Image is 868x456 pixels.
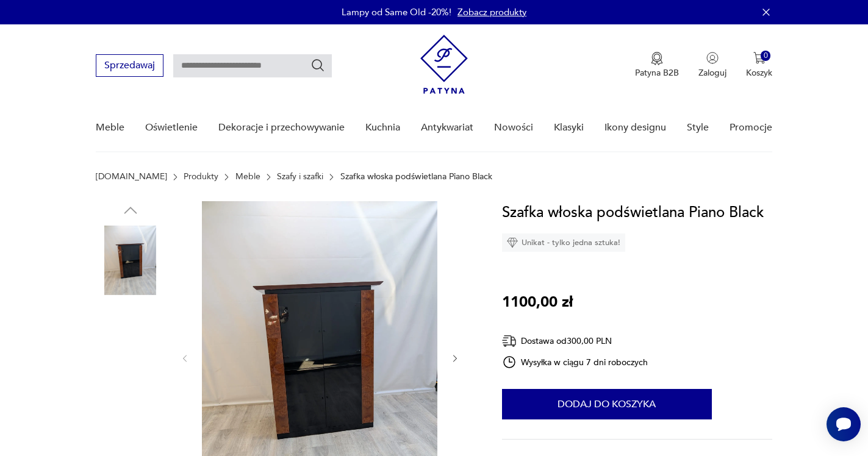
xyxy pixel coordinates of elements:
a: Dekoracje i przechowywanie [218,104,345,151]
button: 0Koszyk [746,52,772,79]
a: Ikony designu [604,104,666,151]
button: Dodaj do koszyka [502,389,712,419]
img: Zdjęcie produktu Szafka włoska podświetlana Piano Black [96,381,165,451]
a: Kuchnia [365,104,400,151]
button: Zaloguj [698,52,726,79]
a: Ikona medaluPatyna B2B [635,52,679,79]
a: Sprzedawaj [96,62,163,71]
img: Ikona medalu [651,52,663,65]
a: Produkty [184,172,218,182]
a: Antykwariat [421,104,473,151]
img: Zdjęcie produktu Szafka włoska podświetlana Piano Black [96,304,165,373]
a: [DOMAIN_NAME] [96,172,167,182]
p: Szafka włoska podświetlana Piano Black [340,172,492,182]
a: Nowości [494,104,533,151]
img: Ikona diamentu [507,237,518,248]
button: Szukaj [310,58,325,73]
a: Style [687,104,709,151]
div: 0 [761,51,771,61]
h1: Szafka włoska podświetlana Piano Black [502,201,764,224]
div: Wysyłka w ciągu 7 dni roboczych [502,355,648,369]
button: Sprzedawaj [96,54,163,77]
div: Unikat - tylko jedna sztuka! [502,233,625,252]
button: Patyna B2B [635,52,679,79]
p: 1100,00 zł [502,291,573,314]
a: Meble [96,104,124,151]
p: Lampy od Same Old -20%! [342,6,451,18]
img: Ikona koszyka [753,52,766,64]
img: Ikonka użytkownika [706,52,719,64]
p: Koszyk [746,67,772,79]
img: Zdjęcie produktu Szafka włoska podświetlana Piano Black [96,226,165,295]
img: Patyna - sklep z meblami i dekoracjami vintage [420,35,468,94]
a: Szafy i szafki [277,172,323,182]
div: Dostawa od 300,00 PLN [502,333,648,349]
a: Promocje [730,104,772,151]
iframe: Smartsupp widget button [827,407,861,441]
a: Meble [235,172,260,182]
img: Ikona dostawy [502,333,517,349]
p: Patyna B2B [635,67,679,79]
a: Klasyki [554,104,584,151]
p: Zaloguj [698,67,726,79]
a: Oświetlenie [145,104,198,151]
a: Zobacz produkty [457,6,526,18]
